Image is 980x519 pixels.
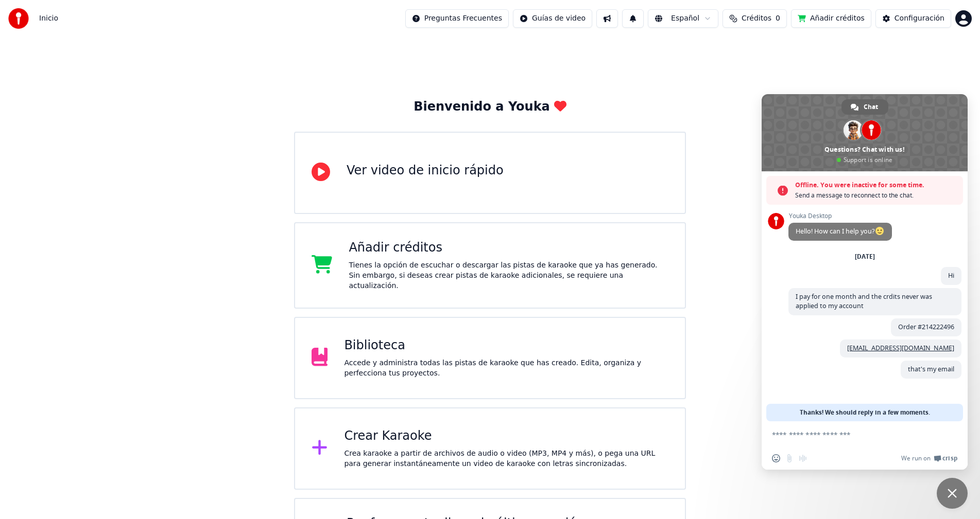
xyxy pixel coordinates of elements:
[800,404,930,421] span: Thanks! We should reply in a few moments.
[847,344,954,352] a: [EMAIL_ADDRESS][DOMAIN_NAME]
[901,454,957,462] a: We run onCrisp
[772,454,780,462] span: Insert an emoji
[8,8,29,29] img: youka
[864,99,878,115] span: Chat
[742,13,771,24] span: Créditos
[39,13,58,24] span: Inicio
[795,190,958,201] span: Send a message to reconnect to the chat.
[942,454,957,462] span: Crisp
[772,421,937,447] textarea: Compose your message...
[841,99,888,115] a: Chat
[895,13,944,24] div: Configuración
[344,428,668,444] div: Crear Karaoke
[908,365,954,373] span: that's my email
[788,212,892,220] span: Youka Desktop
[39,13,58,24] nav: breadcrumb
[791,9,871,28] button: Añadir créditos
[349,240,668,256] div: Añadir créditos
[349,260,668,291] div: Tienes la opción de escuchar o descargar las pistas de karaoke que ya has generado. Sin embargo, ...
[795,180,958,190] span: Offline. You were inactive for some time.
[901,454,931,462] span: We run on
[344,449,668,469] div: Crea karaoke a partir de archivos de audio o video (MP3, MP4 y más), o pega una URL para generar ...
[414,99,566,115] div: Bienvenido a Youka
[405,9,509,28] button: Preguntas Frecuentes
[937,478,968,509] a: Close chat
[855,254,875,260] div: [DATE]
[796,292,932,310] span: I pay for one month and the crdits never was applied to my account
[513,9,592,28] button: Guías de video
[796,227,885,236] span: Hello! How can I help you?
[344,358,668,379] div: Accede y administra todas las pistas de karaoke que has creado. Edita, organiza y perfecciona tus...
[347,163,504,179] div: Ver video de inicio rápido
[948,271,954,280] span: Hi
[875,9,951,28] button: Configuración
[723,9,787,28] button: Créditos0
[776,13,780,24] span: 0
[344,337,668,354] div: Biblioteca
[898,323,954,331] span: Order #214222496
